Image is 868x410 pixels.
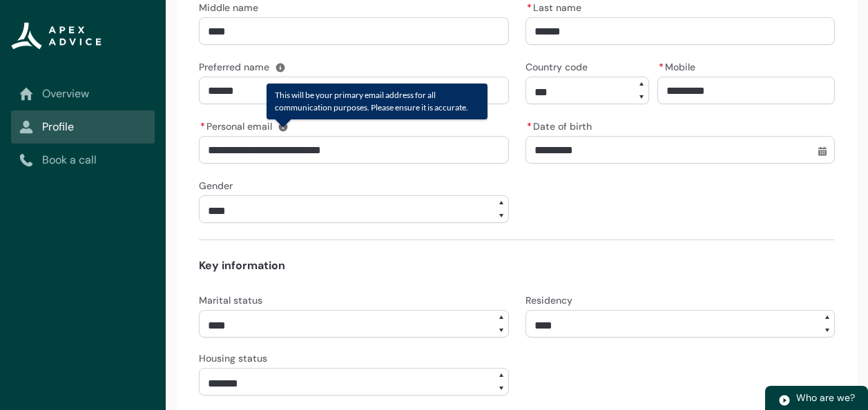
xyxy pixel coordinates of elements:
span: Who are we? [796,391,855,404]
a: Book a call [19,152,146,168]
label: Personal email [199,117,278,133]
abbr: required [200,120,205,133]
span: Country code [525,61,588,73]
span: Housing status [199,352,267,364]
span: Residency [525,294,572,306]
h4: Key information [199,257,835,274]
abbr: required [527,1,532,14]
div: This will be your primary email address for all communication purposes. Please ensure it is accur... [267,84,488,119]
a: Profile [19,119,146,135]
a: Overview [19,86,146,102]
label: Mobile [657,57,701,74]
nav: Sub page [11,77,155,177]
label: Date of birth [525,117,597,133]
label: Preferred name [199,57,275,74]
img: Apex Advice Group [11,22,102,50]
span: Gender [199,179,233,192]
span: Marital status [199,294,262,306]
img: play.svg [778,394,791,407]
abbr: required [527,120,532,133]
abbr: required [659,61,664,73]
